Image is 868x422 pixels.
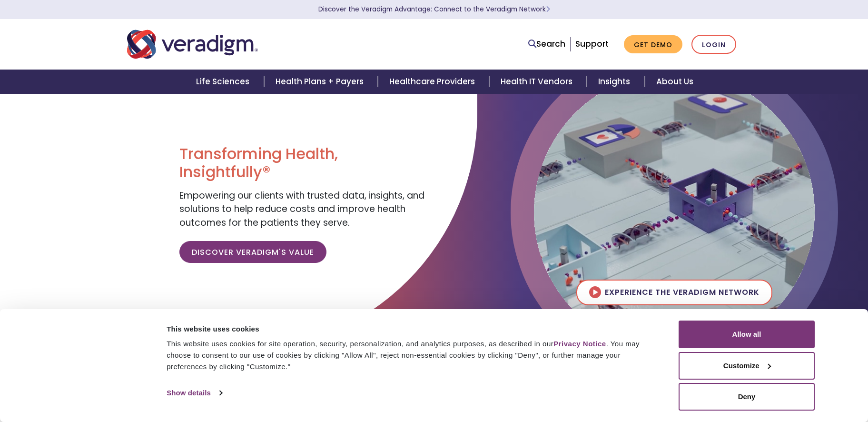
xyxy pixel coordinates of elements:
a: Discover Veradigm's Value [179,241,326,263]
a: Insights [587,70,644,94]
a: Support [575,38,609,50]
a: Search [528,38,565,50]
h1: Transforming Health, Insightfully® [179,145,427,181]
a: About Us [645,70,705,94]
div: This website uses cookies [167,323,657,335]
button: Customize [679,352,815,380]
button: Deny [679,383,815,411]
img: Veradigm logo [127,29,258,60]
a: Privacy Notice [553,340,606,348]
a: Health IT Vendors [489,70,587,94]
div: This website uses cookies for site operation, security, personalization, and analytics purposes, ... [167,338,657,372]
a: Login [691,35,736,54]
a: Discover the Veradigm Advantage: Connect to the Veradigm NetworkLearn More [318,5,550,14]
span: Learn More [546,5,550,14]
a: Health Plans + Payers [264,70,378,94]
a: Healthcare Providers [378,70,489,94]
button: Allow all [679,321,815,348]
span: Empowering our clients with trusted data, insights, and solutions to help reduce costs and improv... [179,189,424,229]
a: Show details [167,386,222,400]
a: Get Demo [624,35,682,54]
a: Life Sciences [185,70,264,94]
